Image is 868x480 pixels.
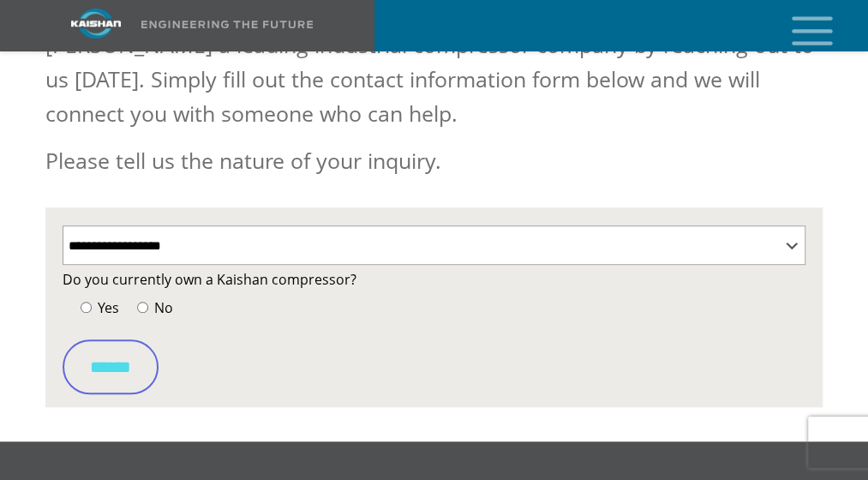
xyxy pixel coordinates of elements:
[137,302,148,313] input: No
[81,302,92,313] input: Yes
[151,298,173,317] span: No
[94,298,119,317] span: Yes
[141,21,313,28] img: Engineering the future
[63,267,806,394] form: Contact form
[32,9,160,39] img: kaishan logo
[45,143,823,177] p: Please tell us the nature of your inquiry.
[785,11,814,40] a: mobile menu
[63,267,806,291] label: Do you currently own a Kaishan compressor?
